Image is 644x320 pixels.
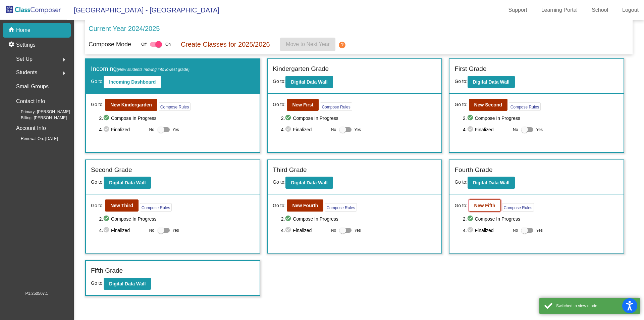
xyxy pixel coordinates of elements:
span: Go to: [454,79,467,84]
mat-icon: arrow_right [60,56,68,64]
span: 4. Finalized [463,226,509,234]
span: Students [16,68,37,77]
b: New Third [110,203,133,208]
span: 4. Finalized [281,226,328,234]
label: Fifth Grade [91,266,123,276]
span: Yes [536,226,543,234]
span: Move to Next Year [286,41,330,47]
button: Digital Data Wall [468,76,515,88]
span: No [331,127,336,133]
span: No [513,127,518,133]
span: Billing: [PERSON_NAME] [10,115,67,121]
mat-icon: check_circle [285,226,293,234]
span: Go to: [273,79,285,84]
mat-icon: help [338,41,346,49]
button: New Third [105,199,139,212]
span: Yes [172,126,179,134]
button: New Fourth [287,199,323,212]
span: Go to: [91,179,104,185]
mat-icon: check_circle [285,126,293,134]
button: Incoming Dashboard [104,76,161,88]
label: Incoming [91,64,190,74]
p: Account Info [16,124,46,133]
span: Go to: [454,202,467,209]
span: 2. Compose In Progress [463,215,619,223]
span: No [149,227,154,233]
p: Contact Info [16,97,45,106]
p: Compose Mode [89,40,131,49]
mat-icon: check_circle [467,126,475,134]
mat-icon: check_circle [103,126,111,134]
span: Yes [536,126,543,134]
p: Create Classes for 2025/2026 [181,39,270,49]
button: Digital Data Wall [468,177,515,189]
mat-icon: check_circle [103,215,111,223]
span: Go to: [91,101,104,108]
span: Set Up [16,54,33,64]
a: Learning Portal [536,5,583,15]
button: Digital Data Wall [285,76,333,88]
span: Renewal On: [DATE] [10,136,58,142]
span: Go to: [91,280,104,286]
label: Third Grade [273,165,307,175]
span: 4. Finalized [281,126,328,134]
span: No [331,227,336,233]
button: Compose Rules [509,102,541,111]
span: 4. Finalized [463,126,509,134]
span: Yes [354,126,361,134]
span: Go to: [273,101,285,108]
b: Incoming Dashboard [109,79,156,85]
span: Go to: [454,101,467,108]
p: Settings [16,41,36,49]
mat-icon: home [8,26,16,34]
b: New Kindergarden [110,102,152,107]
span: On [165,41,171,47]
button: Compose Rules [502,203,534,212]
b: Digital Data Wall [473,79,509,85]
label: Second Grade [91,165,132,175]
span: No [513,227,518,233]
button: Compose Rules [159,102,191,111]
span: [GEOGRAPHIC_DATA] - [GEOGRAPHIC_DATA] [67,5,219,15]
mat-icon: check_circle [103,226,111,234]
span: Off [141,41,147,47]
span: Go to: [91,202,104,209]
span: Primary: [PERSON_NAME] [10,109,70,115]
span: Go to: [273,179,285,185]
button: Digital Data Wall [285,177,333,189]
button: Digital Data Wall [104,177,151,189]
mat-icon: settings [8,41,16,49]
b: Digital Data Wall [291,180,327,185]
p: Small Groups [16,82,49,91]
span: No [149,127,154,133]
mat-icon: check_circle [467,226,475,234]
label: First Grade [454,64,486,74]
mat-icon: check_circle [467,114,475,122]
a: School [586,5,613,15]
a: Logout [617,5,644,15]
span: Go to: [91,79,104,84]
button: Compose Rules [320,102,352,111]
mat-icon: check_circle [467,215,475,223]
b: New Fourth [292,203,318,208]
mat-icon: arrow_right [60,69,68,77]
button: New Fifth [469,199,501,212]
button: New Kindergarden [105,99,157,111]
button: Move to Next Year [280,38,335,51]
span: 2. Compose In Progress [281,114,437,122]
span: 2. Compose In Progress [99,215,255,223]
span: 4. Finalized [99,226,146,234]
button: Compose Rules [140,203,172,212]
label: Fourth Grade [454,165,492,175]
span: 4. Finalized [99,126,146,134]
span: (New students moving into lowest grade) [117,67,190,72]
b: New Fifth [474,203,495,208]
span: Go to: [454,179,467,185]
p: Current Year 2024/2025 [89,24,160,34]
b: Digital Data Wall [473,180,509,185]
span: Yes [172,226,179,234]
mat-icon: check_circle [103,114,111,122]
span: 2. Compose In Progress [99,114,255,122]
mat-icon: check_circle [285,114,293,122]
span: 2. Compose In Progress [281,215,437,223]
